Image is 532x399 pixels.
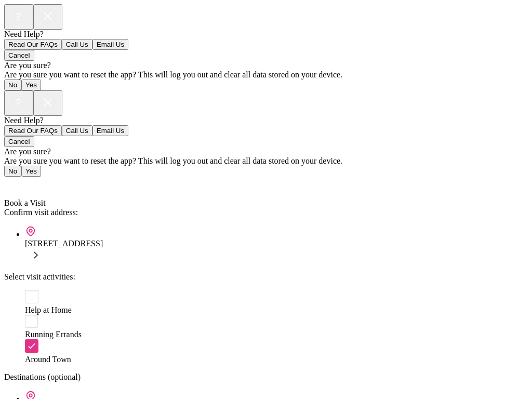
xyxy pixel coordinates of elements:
[4,156,528,166] div: Are you sure you want to reset the app? This will log you out and clear all data stored on your d...
[25,239,528,248] div: [STREET_ADDRESS]
[4,70,528,79] div: Are you sure you want to reset the app? This will log you out and clear all data stored on your d...
[25,330,82,339] span: Running Errands
[4,61,528,70] div: Are you sure?
[21,79,41,90] button: Yes
[10,180,28,189] span: Back
[92,39,128,50] button: Email Us
[25,355,71,364] span: Around Town
[21,166,41,177] button: Yes
[4,147,528,156] div: Are you sure?
[4,39,62,50] button: Read Our FAQs
[4,136,34,147] button: Cancel
[4,208,528,217] div: Confirm visit address:
[4,166,21,177] button: No
[4,272,528,282] div: Select visit activities:
[4,198,46,207] span: Book a Visit
[92,125,128,136] button: Email Us
[62,39,92,50] button: Call Us
[4,30,528,39] div: Need Help?
[4,125,62,136] button: Read Our FAQs
[25,305,72,314] span: Help at Home
[4,180,28,189] a: Back
[62,125,92,136] button: Call Us
[4,116,528,125] div: Need Help?
[4,50,34,61] button: Cancel
[4,79,21,90] button: No
[4,373,528,382] div: Destinations (optional)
